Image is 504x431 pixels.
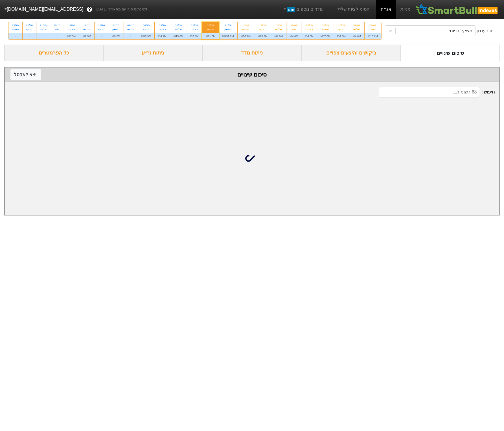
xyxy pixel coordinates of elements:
[238,33,254,39] div: ₪57.7M
[302,45,401,61] div: ביקושים והיצעים צפויים
[12,23,19,27] div: 23/10
[40,23,47,27] div: 21/10
[174,27,183,31] div: שלישי
[368,27,378,31] div: שני
[158,23,166,27] div: 05/10
[353,27,361,31] div: שלישי
[95,33,108,39] div: -
[223,23,234,27] div: 21/09
[254,33,271,39] div: ₪20.2M
[321,27,330,31] div: חמישי
[379,87,480,97] input: 68 רשומות...
[36,33,50,39] div: -
[54,23,60,27] div: 20/10
[23,33,36,39] div: -
[112,27,120,31] div: ראשון
[477,28,492,34] div: סוג עדכון
[271,33,286,39] div: ₪4.6M
[50,33,64,39] div: -
[321,23,330,27] div: 11/09
[8,33,22,39] div: -
[379,87,495,97] span: חיפוש :
[4,45,103,61] div: כל הפרמטרים
[64,33,79,39] div: ₪3.8M
[368,23,378,27] div: 08/09
[124,33,138,39] div: -
[202,33,219,39] div: ₪71.6M
[258,27,268,31] div: רביעי
[174,23,183,27] div: 30/09
[401,45,500,61] div: סיכום שינויים
[415,4,499,15] img: SmartBull
[138,33,155,39] div: ₪19.9M
[290,27,298,31] div: שני
[258,23,268,27] div: 17/09
[127,27,134,31] div: חמישי
[67,27,76,31] div: ראשון
[365,33,381,39] div: ₪16.2M
[10,69,41,80] button: ייצא לאקסל
[305,23,314,27] div: 14/09
[449,27,472,34] div: משקלים יומי
[206,23,216,27] div: 25/09
[98,23,105,27] div: 15/10
[317,33,334,39] div: ₪37.5M
[202,45,301,61] div: ניתוח מדד
[286,33,301,39] div: ₪4.6M
[112,23,120,27] div: 12/10
[40,27,47,31] div: שלישי
[290,23,298,27] div: 15/09
[302,33,317,39] div: ₪4.6M
[223,27,234,31] div: ראשון
[245,152,259,165] img: loading...
[103,45,202,61] div: ניתוח ני״ע
[338,27,346,31] div: רביעי
[241,27,251,31] div: חמישי
[241,23,251,27] div: 18/09
[170,33,187,39] div: ₪19.6M
[88,6,91,13] span: ?
[96,6,147,12] span: לפי נתוני סוף יום מתאריך [DATE]
[190,23,199,27] div: 28/09
[12,27,19,31] div: חמישי
[108,33,123,39] div: ₪9.2M
[79,33,94,39] div: ₪7.9M
[141,27,151,31] div: רביעי
[338,23,346,27] div: 10/09
[10,70,494,79] div: סיכום שינויים
[155,33,170,39] div: ₪4.4M
[83,23,91,27] div: 16/10
[26,23,33,27] div: 22/10
[54,27,60,31] div: שני
[287,7,295,12] span: חדש
[219,33,237,39] div: ₪491.8M
[127,23,134,27] div: 09/10
[334,4,372,15] a: הסימולציות שלי
[187,33,202,39] div: ₪7.6M
[67,23,76,27] div: 19/10
[98,27,105,31] div: רביעי
[190,27,199,31] div: ראשון
[206,27,216,31] div: חמישי
[83,27,91,31] div: חמישי
[349,33,364,39] div: ₪4.6M
[26,27,33,31] div: רביעי
[158,27,166,31] div: ראשון
[353,23,361,27] div: 09/09
[305,27,314,31] div: ראשון
[334,33,349,39] div: ₪4.6M
[141,23,151,27] div: 08/10
[275,23,283,27] div: 16/09
[280,4,325,15] a: מדדים נוספיםחדש
[275,27,283,31] div: שלישי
